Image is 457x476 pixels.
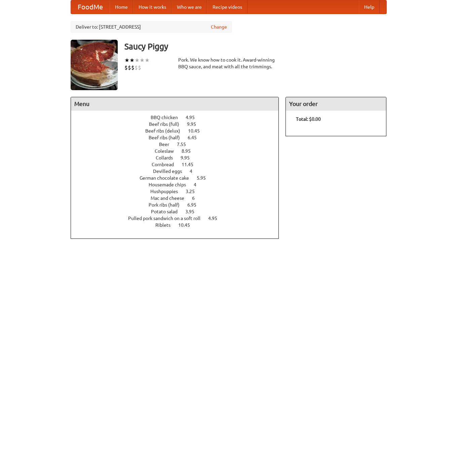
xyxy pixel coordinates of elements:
[151,115,207,120] a: BBQ chicken 4.95
[124,57,129,64] li: ★
[153,169,189,174] span: Devilled eggs
[187,202,203,208] span: 6.95
[151,115,185,120] span: BBQ chicken
[286,97,386,111] h4: Your order
[151,195,191,201] span: Mac and cheese
[296,116,321,122] b: Total: $0.00
[211,24,227,30] a: Change
[145,128,212,134] a: Beef ribs (delux) 10.45
[71,21,232,33] div: Deliver to: [STREET_ADDRESS]
[150,189,185,194] span: Hushpuppies
[178,57,279,70] div: Pork. We know how to cook it. Award-winning BBQ sauce, and meat with all the trimmings.
[156,155,202,160] a: Collards 9.95
[149,135,209,140] a: Beef ribs (half) 6.45
[138,64,141,71] li: $
[155,148,203,154] a: Coleslaw 8.95
[188,135,203,140] span: 6.45
[150,189,207,194] a: Hushpuppies 3.25
[192,195,201,201] span: 6
[177,142,193,147] span: 7.55
[149,121,186,127] span: Beef ribs (full)
[151,209,184,214] span: Potato salad
[149,135,187,140] span: Beef ribs (half)
[135,64,138,71] li: $
[159,142,198,147] a: Beer 7.55
[128,64,131,71] li: $
[178,222,197,228] span: 10.45
[185,209,201,214] span: 3.95
[140,175,218,181] a: German chocolate cake 5.95
[71,0,110,14] a: FoodMe
[194,182,203,187] span: 4
[128,216,230,221] a: Pulled pork sandwich on a soft roll 4.95
[155,222,177,228] span: Riblets
[188,128,206,134] span: 10.45
[124,64,128,71] li: $
[140,57,145,64] li: ★
[149,182,193,187] span: Housemade chips
[129,57,135,64] li: ★
[359,0,380,14] a: Help
[172,0,207,14] a: Who we are
[145,128,187,134] span: Beef ribs (delux)
[186,115,201,120] span: 4.95
[181,155,196,160] span: 9.95
[71,97,279,111] h4: Menu
[155,222,202,228] a: Riblets 10.45
[159,142,176,147] span: Beer
[152,162,206,167] a: Cornbread 11.45
[110,0,133,14] a: Home
[153,169,205,174] a: Devilled eggs 4
[186,189,201,194] span: 3.25
[152,162,181,167] span: Cornbread
[197,175,213,181] span: 5.95
[182,148,197,154] span: 8.95
[207,0,247,14] a: Recipe videos
[156,155,180,160] span: Collards
[128,216,207,221] span: Pulled pork sandwich on a soft roll
[187,121,203,127] span: 9.95
[149,121,208,127] a: Beef ribs (full) 9.95
[151,195,207,201] a: Mac and cheese 6
[149,182,209,187] a: Housemade chips 4
[182,162,200,167] span: 11.45
[190,169,199,174] span: 4
[133,0,172,14] a: How it works
[135,57,140,64] li: ★
[145,57,150,64] li: ★
[131,64,135,71] li: $
[71,40,118,90] img: angular.jpg
[149,202,209,208] a: Pork ribs (half) 6.95
[124,40,387,53] h3: Saucy Piggy
[151,209,207,214] a: Potato salad 3.95
[140,175,196,181] span: German chocolate cake
[208,216,224,221] span: 4.95
[149,202,186,208] span: Pork ribs (half)
[155,148,181,154] span: Coleslaw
